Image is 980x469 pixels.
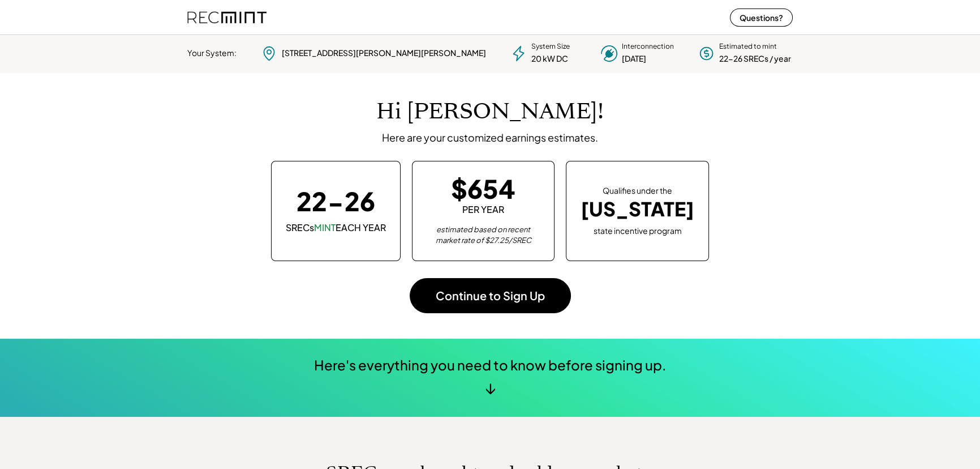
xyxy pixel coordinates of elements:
[485,379,496,396] div: ↓
[187,2,267,32] img: recmint-logotype%403x%20%281%29.jpeg
[376,99,604,125] h1: Hi [PERSON_NAME]!
[531,42,570,52] div: System Size
[314,221,336,233] font: MINT
[187,48,237,59] div: Your System:
[594,224,682,237] div: state incentive program
[427,224,540,246] div: estimated based on recent market rate of $27.25/SREC
[581,198,694,221] div: [US_STATE]
[462,203,504,216] div: PER YEAR
[451,176,515,201] div: $654
[382,131,598,144] div: Here are your customized earnings estimates.
[410,278,571,313] button: Continue to Sign Up
[622,53,646,65] div: [DATE]
[719,53,791,65] div: 22-26 SRECs / year
[719,42,777,52] div: Estimated to mint
[314,356,667,375] div: Here's everything you need to know before signing up.
[282,48,486,59] div: [STREET_ADDRESS][PERSON_NAME][PERSON_NAME]
[622,42,674,52] div: Interconnection
[730,8,793,27] button: Questions?
[603,185,672,197] div: Qualifies under the
[296,188,375,214] div: 22-26
[531,53,568,65] div: 20 kW DC
[286,221,386,234] div: SRECs EACH YEAR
